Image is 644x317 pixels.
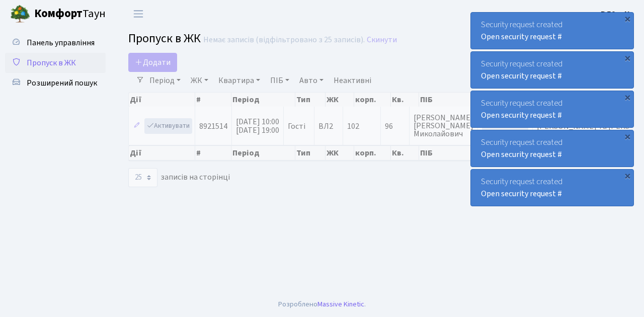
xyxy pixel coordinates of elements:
th: Період [231,93,295,107]
span: Пропуск в ЖК [27,57,76,68]
a: Панель управління [5,33,106,53]
th: ЖК [326,145,354,161]
th: Дії [129,145,195,161]
th: # [195,145,231,161]
span: [DATE] 10:00 [DATE] 19:00 [236,116,279,136]
span: Додати [135,57,171,68]
b: Комфорт [34,6,83,22]
span: 96 [385,122,405,130]
div: Security request created [471,91,633,127]
span: ВЛ2 [318,122,339,130]
select: записів на сторінці [128,168,157,187]
div: Немає записів (відфільтровано з 25 записів). [203,35,365,45]
img: logo.png [10,4,30,24]
th: Дії [129,93,195,107]
a: ПІБ [266,72,293,89]
div: Security request created [471,170,633,206]
div: × [622,53,632,63]
th: Кв. [391,145,419,161]
th: корп. [354,145,391,161]
th: Період [231,145,295,161]
th: Кв. [391,93,419,107]
a: Розширений пошук [5,73,106,93]
div: Security request created [471,52,633,88]
th: Тип [295,93,326,107]
div: Security request created [471,13,633,49]
th: корп. [354,93,391,107]
b: ВЛ2 -. К. [601,9,632,20]
a: Open security request # [481,70,562,82]
span: Гості [288,122,305,130]
a: Open security request # [481,110,562,121]
a: Активувати [144,118,192,134]
a: Авто [295,72,328,89]
span: Панель управління [27,37,95,48]
a: Open security request # [481,31,562,42]
span: Пропуск в ЖК [128,30,201,47]
a: Скинути [367,35,397,45]
th: ПІБ [419,145,481,161]
div: Розроблено . [278,299,366,310]
label: записів на сторінці [128,168,230,187]
a: Неактивні [330,72,375,89]
th: Тип [295,145,326,161]
a: ЖК [187,72,212,89]
span: 8921514 [199,121,227,132]
button: Переключити навігацію [126,6,151,22]
a: Open security request # [481,188,562,199]
div: Security request created [471,130,633,167]
div: × [622,92,632,102]
a: Додати [128,53,177,72]
a: Квартира [214,72,264,89]
th: # [195,93,231,107]
div: × [622,171,632,181]
div: × [622,14,632,24]
a: Open security request # [481,149,562,160]
a: ВЛ2 -. К. [601,8,632,20]
div: × [622,131,632,141]
span: 102 [347,121,359,132]
a: Massive Kinetic [317,299,364,309]
span: [PERSON_NAME] [PERSON_NAME] Миколайович [414,114,473,138]
a: Пропуск в ЖК [5,53,106,73]
span: Таун [34,6,106,23]
a: Період [145,72,185,89]
span: Розширений пошук [27,77,97,89]
th: ЖК [326,93,354,107]
th: ПІБ [419,93,481,107]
